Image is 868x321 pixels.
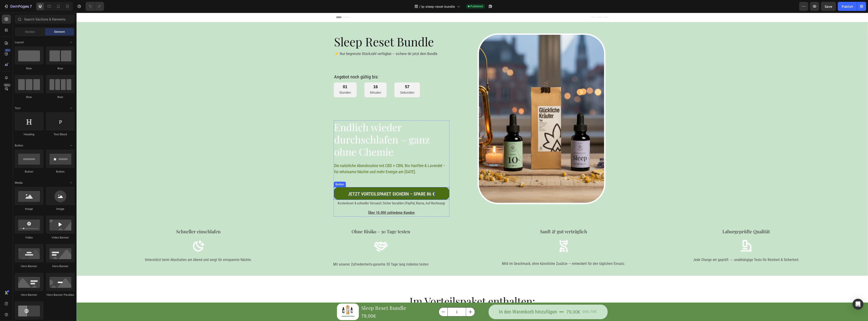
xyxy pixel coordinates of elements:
[30,4,32,9] p: 7
[67,105,75,112] span: Toggle open
[77,13,868,321] iframe: Design area
[46,207,75,211] div: Image
[853,299,863,310] div: Open Intercom Messenger
[371,295,390,303] input: quantity
[46,132,75,136] div: Text Block
[46,66,75,70] div: Row
[821,2,836,11] button: Save
[263,72,275,77] div: 01
[15,207,43,211] div: Image
[323,72,338,77] div: 57
[258,38,395,45] p: ⚡ Nur begrenzte Stückzahl verfügbar – sichere dir jetzt dein Bundle
[272,179,358,183] p: Jetzt Vorteilspaket sichern – spare 86 €
[15,143,23,148] span: Button
[4,48,11,52] div: 450
[15,236,43,240] div: Video
[582,215,757,222] h2: Laborgeprüfte Qualität
[220,248,388,255] p: Mit unserer Zufriedenheits-garantie 30 Tage lang risikolos testen
[489,295,504,304] div: 79,00€
[54,30,65,34] span: Element
[46,95,75,99] div: Row
[399,215,575,222] h2: Sanft & gut verträglich
[257,61,396,68] h2: Angebot noch gültig bis:
[412,292,531,306] button: In den Warenkorb hinzufügen
[390,295,398,303] button: increment
[505,295,521,303] div: 165,70€
[67,142,75,149] span: Toggle open
[419,4,421,9] span: /
[3,281,788,296] h2: Im Vorteilspaket enthalten:
[284,291,351,299] h1: Sleep Reset Bundle
[38,244,206,251] p: Unterstützt beim Abschalten am Abend und sorgt für entspannte Nächte.
[258,197,372,203] p: Über 10.000 zufriedene Kunden
[586,244,754,251] p: Jede Charge wir geprüft → unabhängige Tests für Reinheit & Sicherheit.
[15,15,75,24] input: Search Sections & Elements
[67,179,75,186] span: Toggle open
[15,106,20,110] span: Text
[825,5,832,8] span: Save
[257,108,373,145] h1: Endlich wieder durchschlafen – ganz ohne Chemie
[471,4,483,8] span: Published
[15,181,23,185] span: Media
[401,21,529,191] img: SleepResetBundle.png
[293,72,305,77] div: 16
[257,174,373,187] a: Jetzt Vorteilspaket sichern – spare 86 €
[263,77,275,83] p: Stunden
[15,40,24,44] span: Layout
[15,264,43,268] div: Hero Banner
[25,30,35,34] span: Section
[258,170,268,174] div: Button
[86,2,104,11] div: Undo/Redo
[46,264,75,268] div: Hero Banner
[34,215,209,222] h2: Schneller einschlafen
[15,95,43,99] div: Row
[258,188,372,194] p: Kostenloser & schneller Versand | Sicher bezahlen (PayPal, Klarna, Auf Rechnung)
[362,295,371,303] button: decrement
[15,170,43,174] div: Button
[3,83,11,87] div: Beta
[46,170,75,174] div: Button
[217,215,392,222] h2: Ohne Risiko - 30 Tage testen
[46,236,75,240] div: Video Banner
[46,293,75,297] div: Hero Banner Parallax
[15,293,43,297] div: Hero Banner
[323,77,338,83] p: Sekunden
[2,2,34,11] button: 7
[284,299,351,307] div: 79,00€
[15,66,43,70] div: Row
[838,2,857,11] button: Publish
[258,150,372,162] p: Die natürliche Abendroutine mit CBD + CBN, Bio Hanftee & Lavendel – für erholsame Nächte und mehr...
[842,4,853,9] div: Publish
[293,77,305,83] p: Minuten
[422,4,455,9] span: lp-sleep-reset-bundle
[67,39,75,46] span: Toggle open
[15,132,43,136] div: Heading
[257,21,396,37] h2: Sleep Reset Bundle
[422,295,481,304] div: In den Warenkorb hinzufügen
[403,248,571,254] p: Mild im Geschmack, ohne künstliche Zusätze — entwickelt für den täglichen Einsatz.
